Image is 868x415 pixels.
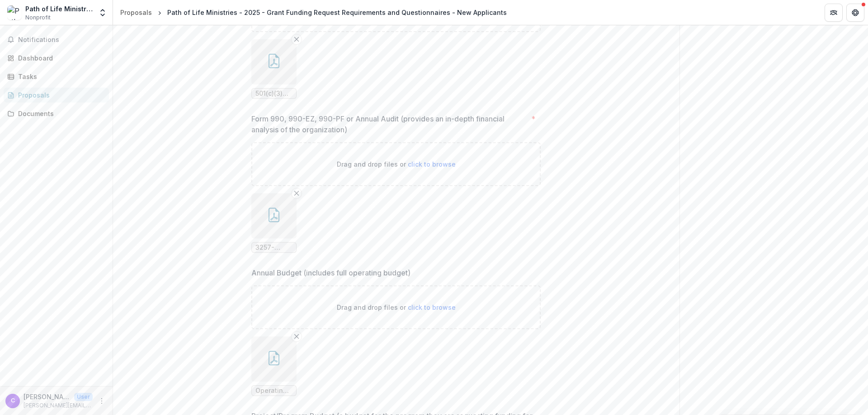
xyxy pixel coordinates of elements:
button: Remove File [291,34,302,45]
div: Remove FileOperating Budget 25-26c.pdf [251,336,297,396]
div: Remove File501(c)(3) IRS Letter [DATE]- [DATE] copy.pdf [251,39,297,99]
button: Remove File [291,331,302,342]
button: Notifications [4,33,109,47]
div: Proposals [120,8,152,17]
a: Proposals [4,88,109,103]
span: Nonprofit [25,14,51,22]
span: 501(c)(3) IRS Letter [DATE]- [DATE] copy.pdf [255,90,292,98]
span: 3257-POLM_Audit_[DATE]pdf [255,244,292,252]
p: Form 990, 990-EZ, 990-PF or Annual Audit (provides an in-depth financial analysis of the organiza... [251,113,528,135]
span: click to browse [408,160,456,168]
a: Documents [4,106,109,121]
div: Path of Life Ministries - 2025 - Grant Funding Request Requirements and Questionnaires - New Appl... [167,8,507,17]
p: Drag and drop files or [337,303,456,312]
div: Tasks [18,72,102,81]
a: Dashboard [4,51,109,65]
button: Open entity switcher [96,4,109,22]
div: Dashboard [18,53,102,63]
span: Operating Budget 25-26c.pdf [255,387,292,395]
p: Annual Budget (includes full operating budget) [251,267,410,278]
p: Drag and drop files or [337,159,456,169]
span: click to browse [408,303,456,311]
div: Path of Life Ministries [25,4,93,14]
nav: breadcrumb [117,6,510,19]
button: More [96,396,107,406]
img: Path of Life Ministries [7,5,22,20]
div: Proposals [18,90,102,100]
button: Remove File [291,188,302,199]
div: Documents [18,109,102,118]
button: Get Help [846,4,864,22]
p: [PERSON_NAME] [24,392,71,401]
div: Chris [11,398,15,404]
p: User [74,393,93,401]
a: Proposals [117,6,156,19]
p: [PERSON_NAME][EMAIL_ADDRESS][DOMAIN_NAME] [24,401,93,410]
div: Remove File3257-POLM_Audit_[DATE]pdf [251,193,297,253]
a: Tasks [4,69,109,84]
span: Notifications [18,36,105,44]
button: Partners [825,4,843,22]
